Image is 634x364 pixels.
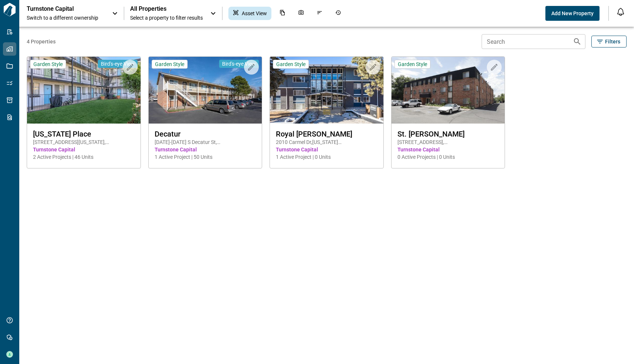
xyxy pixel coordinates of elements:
span: Decatur [155,129,256,138]
span: 4 Properties [27,38,479,45]
span: Royal [PERSON_NAME] [276,129,377,138]
span: St. [PERSON_NAME] [397,129,499,138]
div: Asset View [228,7,271,20]
p: Turnstone Capital [27,5,93,13]
span: Garden Style [276,61,306,68]
span: Bird's-eye View [222,60,256,67]
span: [US_STATE] Place [33,129,135,138]
span: Turnstone Capital [33,146,135,153]
div: Issues & Info [312,7,327,20]
span: 1 Active Project | 0 Units [276,153,377,161]
span: Asset View [242,10,267,17]
span: 2 Active Projects | 46 Units [33,153,135,161]
span: Bird's-eye View [101,60,135,67]
span: Garden Style [398,61,427,68]
img: property-asset [149,57,262,124]
span: Turnstone Capital [155,146,256,153]
span: Garden Style [155,61,184,68]
button: Add New Property [545,6,600,21]
span: Switch to a different ownership [27,14,105,22]
span: 0 Active Projects | 0 Units [397,153,499,161]
img: property-asset [392,57,505,124]
span: Turnstone Capital [397,146,499,153]
span: Turnstone Capital [276,146,377,153]
span: [STREET_ADDRESS] , [GEOGRAPHIC_DATA] , CO [397,138,499,146]
span: Filters [605,38,620,45]
span: [DATE]-[DATE] S Decatur St , [GEOGRAPHIC_DATA] , CO [155,138,256,146]
span: Select a property to filter results [130,14,203,22]
span: 2010 Carmel Dr , [US_STATE][GEOGRAPHIC_DATA] , CO [276,138,377,146]
span: Garden Style [33,61,63,68]
span: All Properties [130,5,203,13]
span: Add New Property [551,10,594,17]
div: Job History [331,7,346,20]
img: property-asset [27,57,141,124]
div: Photos [294,7,308,20]
button: Filters [591,36,627,47]
span: [STREET_ADDRESS][US_STATE] , [GEOGRAPHIC_DATA] , CO [33,138,135,146]
img: property-asset [270,57,383,124]
div: Documents [275,7,290,20]
button: Search properties [570,34,585,49]
span: 1 Active Project | 50 Units [155,153,256,161]
button: Open notification feed [615,6,627,18]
